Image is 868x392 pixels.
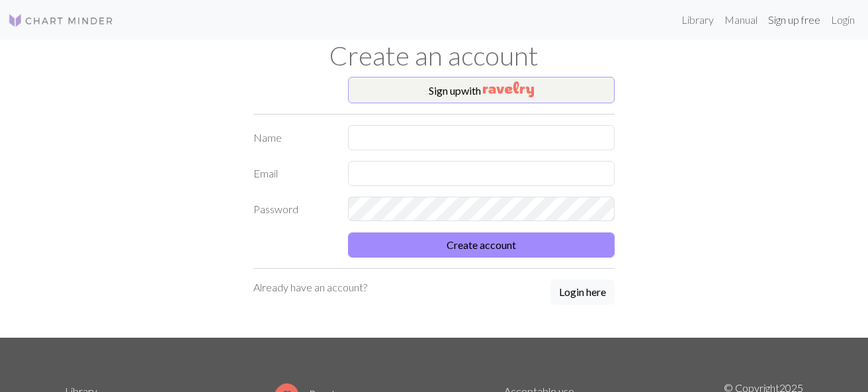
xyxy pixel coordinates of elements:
a: Login here [550,279,615,306]
label: Email [245,161,340,186]
a: Library [676,7,719,33]
label: Name [245,125,340,150]
label: Password [245,197,340,222]
p: Already have an account? [253,279,367,295]
img: Logo [8,13,114,28]
a: Login [826,7,860,33]
h1: Create an account [57,40,811,72]
button: Login here [550,279,615,305]
button: Sign upwith [348,77,615,103]
a: Sign up free [763,7,826,33]
button: Create account [348,232,615,258]
img: Ravelry [483,81,534,97]
a: Manual [719,7,763,33]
